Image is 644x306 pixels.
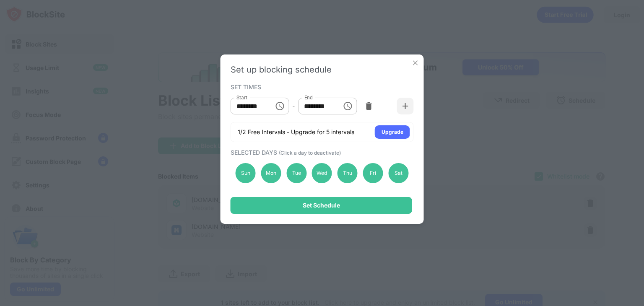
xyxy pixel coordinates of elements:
[312,163,332,183] div: Wed
[338,163,358,183] div: Thu
[236,94,247,101] label: Start
[279,150,341,156] span: (Click a day to deactivate)
[388,163,408,183] div: Sat
[236,163,256,183] div: Sun
[231,65,414,75] div: Set up blocking schedule
[261,163,281,183] div: Mon
[339,98,356,114] button: Choose time, selected time is 1:00 PM
[292,101,295,111] div: -
[363,163,383,183] div: Fri
[231,83,412,90] div: SET TIMES
[382,128,403,136] div: Upgrade
[303,202,340,209] div: Set Schedule
[271,98,288,114] button: Choose time, selected time is 10:00 AM
[231,149,412,156] div: SELECTED DAYS
[411,59,420,67] img: x-button.svg
[286,163,306,183] div: Tue
[304,94,313,101] label: End
[238,128,354,136] div: 1/2 Free Intervals - Upgrade for 5 intervals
